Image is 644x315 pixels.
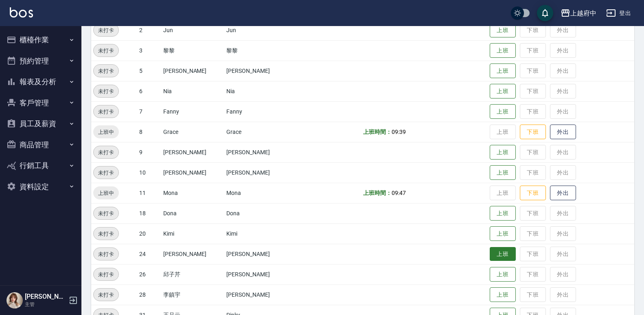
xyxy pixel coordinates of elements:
td: Nia [161,81,224,101]
td: [PERSON_NAME] [161,162,224,183]
td: Kimi [224,223,298,244]
td: 18 [137,203,161,223]
td: 邱子芹 [161,264,224,284]
td: [PERSON_NAME] [161,244,224,264]
button: 商品管理 [3,134,78,155]
span: 未打卡 [94,168,118,177]
span: 未打卡 [94,230,118,238]
b: 上班時間： [363,129,392,135]
td: 5 [137,61,161,81]
button: save [537,5,553,21]
button: 櫃檯作業 [3,29,78,50]
td: Jun [161,20,224,40]
td: 2 [137,20,161,40]
img: Person [7,292,23,308]
span: 未打卡 [94,148,118,157]
td: 6 [137,81,161,101]
td: [PERSON_NAME] [224,142,298,162]
td: Jun [224,20,298,40]
button: 上班 [490,145,516,160]
button: 員工及薪資 [3,113,78,134]
td: 黎黎 [161,40,224,61]
td: 24 [137,244,161,264]
span: 未打卡 [94,270,118,279]
b: 上班時間： [363,190,392,196]
div: 上越府中 [570,8,596,18]
button: 上班 [490,267,516,282]
td: 28 [137,284,161,305]
span: 未打卡 [94,67,118,75]
button: 上班 [490,226,516,241]
button: 上班 [490,23,516,38]
span: 未打卡 [94,291,118,299]
span: 09:39 [392,129,406,135]
td: Grace [161,122,224,142]
td: [PERSON_NAME] [224,162,298,183]
button: 外出 [550,125,576,140]
button: 資料設定 [3,176,78,197]
td: [PERSON_NAME] [161,61,224,81]
button: 上班 [490,165,516,180]
td: Grace [224,122,298,142]
td: [PERSON_NAME] [161,142,224,162]
td: 26 [137,264,161,284]
button: 下班 [520,186,546,201]
span: 未打卡 [94,250,118,258]
button: 上班 [490,84,516,99]
td: [PERSON_NAME] [224,264,298,284]
td: Mona [161,183,224,203]
span: 未打卡 [94,46,118,55]
button: 上班 [490,287,516,302]
img: Logo [10,7,33,17]
span: 09:47 [392,190,406,196]
td: 11 [137,183,161,203]
td: Dona [224,203,298,223]
td: [PERSON_NAME] [224,244,298,264]
span: 上班中 [93,189,119,197]
td: 8 [137,122,161,142]
h5: [PERSON_NAME] [25,293,66,301]
td: Fanny [224,101,298,122]
button: 下班 [520,125,546,140]
button: 登出 [603,6,634,21]
td: Dona [161,203,224,223]
td: [PERSON_NAME] [224,284,298,305]
td: 3 [137,40,161,61]
button: 上班 [490,247,516,261]
td: Mona [224,183,298,203]
button: 外出 [550,186,576,201]
button: 報表及分析 [3,71,78,92]
button: 上班 [490,206,516,221]
td: 20 [137,223,161,244]
td: 7 [137,101,161,122]
button: 預約管理 [3,50,78,72]
button: 上越府中 [557,5,600,22]
span: 未打卡 [94,209,118,218]
button: 行銷工具 [3,155,78,176]
td: 李鎮宇 [161,284,224,305]
span: 未打卡 [94,87,118,96]
td: Nia [224,81,298,101]
span: 未打卡 [94,26,118,35]
td: [PERSON_NAME] [224,61,298,81]
button: 客戶管理 [3,92,78,114]
td: Kimi [161,223,224,244]
button: 上班 [490,43,516,58]
button: 上班 [490,63,516,79]
td: Fanny [161,101,224,122]
span: 未打卡 [94,107,118,116]
td: 10 [137,162,161,183]
td: 黎黎 [224,40,298,61]
p: 主管 [25,301,66,308]
td: 9 [137,142,161,162]
button: 上班 [490,104,516,119]
span: 上班中 [93,128,119,136]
